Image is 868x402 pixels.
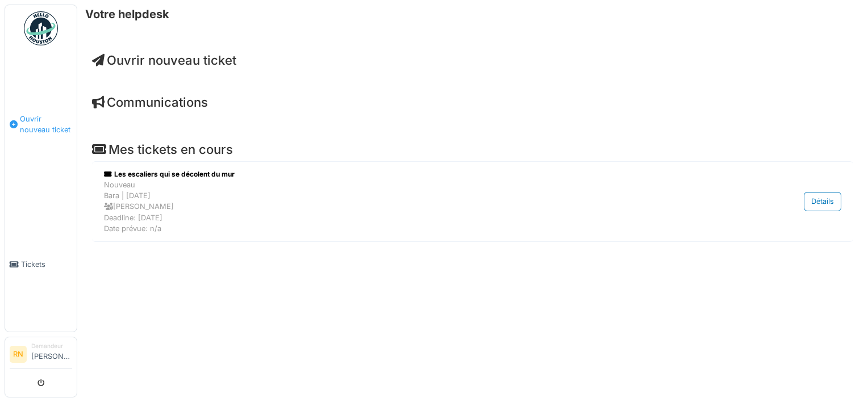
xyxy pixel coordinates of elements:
h6: Votre helpdesk [85,7,169,21]
div: Détails [804,192,841,211]
span: Ouvrir nouveau ticket [20,114,72,135]
li: RN [10,346,27,363]
h4: Mes tickets en cours [92,142,853,157]
a: Tickets [5,197,77,332]
a: RN Demandeur[PERSON_NAME] [10,342,72,369]
a: Ouvrir nouveau ticket [92,53,236,68]
div: Nouveau Bara | [DATE] [PERSON_NAME] Deadline: [DATE] Date prévue: n/a [104,179,724,234]
span: Tickets [21,259,72,270]
li: [PERSON_NAME] [31,342,72,366]
a: Les escaliers qui se décolent du mur NouveauBara | [DATE] [PERSON_NAME]Deadline: [DATE]Date prévu... [101,166,844,237]
h4: Communications [92,95,853,110]
div: Les escaliers qui se décolent du mur [104,169,724,179]
a: Ouvrir nouveau ticket [5,52,77,197]
img: Badge_color-CXgf-gQk.svg [24,11,58,45]
div: Demandeur [31,342,72,350]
